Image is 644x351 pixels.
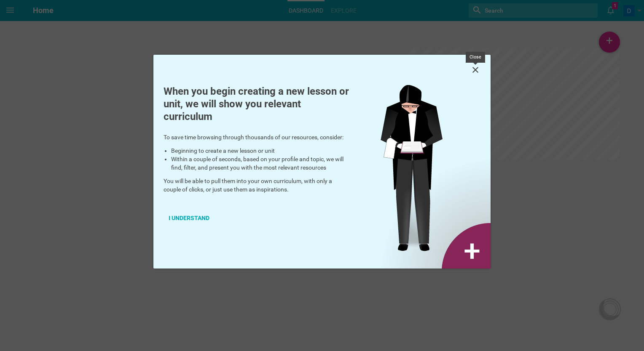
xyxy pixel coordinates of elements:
li: Beginning to create a new lesson or unit [171,146,349,155]
div: I understand [164,209,215,227]
div: To save time browsing through thousands of our resources, consider: You will be able to pull them... [153,85,359,242]
div: Close [466,52,485,63]
img: we-find-you-stuff.png [381,85,491,269]
li: Within a couple of seconds, based on your profile and topic, we will find, filter, and present yo... [171,155,349,172]
h1: When you begin creating a new lesson or unit, we will show you relevant curriculum [164,85,349,123]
